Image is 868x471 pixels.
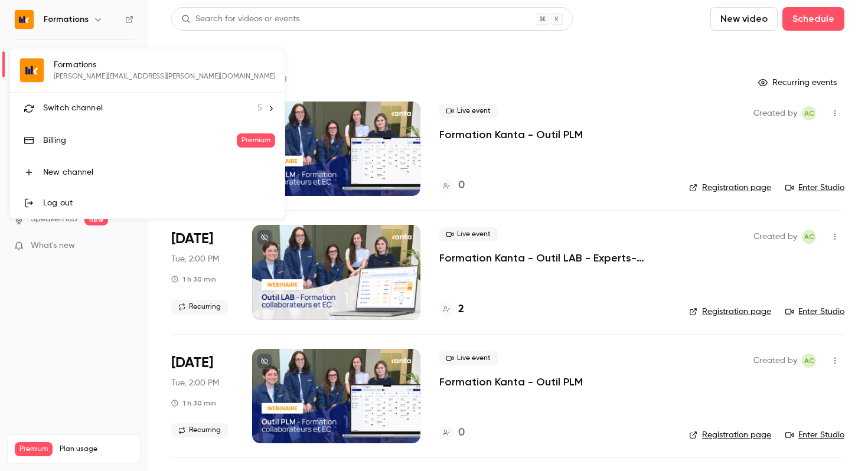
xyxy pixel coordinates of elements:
span: Premium [237,133,275,148]
div: New channel [43,166,275,178]
div: Log out [43,197,275,209]
span: 5 [257,102,262,115]
div: Billing [43,135,237,146]
span: Switch channel [43,102,103,115]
